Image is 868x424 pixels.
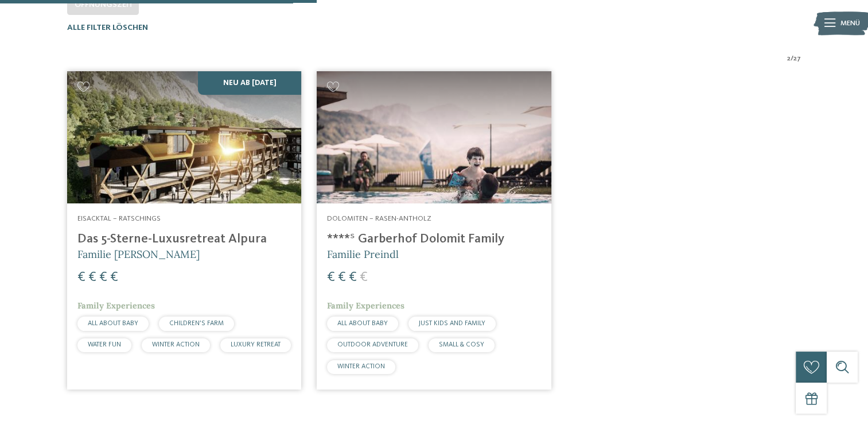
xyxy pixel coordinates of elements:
[77,248,200,261] span: Familie [PERSON_NAME]
[110,271,118,284] span: €
[77,215,161,222] span: Eisacktal – Ratschings
[77,232,291,247] h4: Das 5-Sterne-Luxusretreat Alpura
[231,341,281,348] span: LUXURY RETREAT
[419,320,485,327] span: JUST KIDS AND FAMILY
[327,215,431,222] span: Dolomiten – Rasen-Antholz
[327,232,540,247] h4: ****ˢ Garberhof Dolomit Family
[67,24,148,32] span: Alle Filter löschen
[337,363,385,370] span: WINTER ACTION
[338,271,346,284] span: €
[99,271,107,284] span: €
[77,300,155,311] span: Family Experiences
[75,1,134,9] span: Öffnungszeit
[337,341,408,348] span: OUTDOOR ADVENTURE
[67,71,301,203] img: Familienhotels gesucht? Hier findet ihr die besten!
[88,320,138,327] span: ALL ABOUT BABY
[327,300,404,311] span: Family Experiences
[787,53,791,64] span: 2
[327,271,335,284] span: €
[77,271,85,284] span: €
[349,271,357,284] span: €
[88,341,121,348] span: WATER FUN
[152,341,200,348] span: WINTER ACTION
[317,71,551,203] img: Familienhotels gesucht? Hier findet ihr die besten!
[317,71,551,390] a: Familienhotels gesucht? Hier findet ihr die besten! Dolomiten – Rasen-Antholz ****ˢ Garberhof Dol...
[88,271,96,284] span: €
[791,53,793,64] span: /
[337,320,388,327] span: ALL ABOUT BABY
[169,320,224,327] span: CHILDREN’S FARM
[360,271,368,284] span: €
[327,248,399,261] span: Familie Preindl
[793,53,801,64] span: 27
[67,71,301,390] a: Familienhotels gesucht? Hier findet ihr die besten! Neu ab [DATE] Eisacktal – Ratschings Das 5-St...
[439,341,484,348] span: SMALL & COSY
